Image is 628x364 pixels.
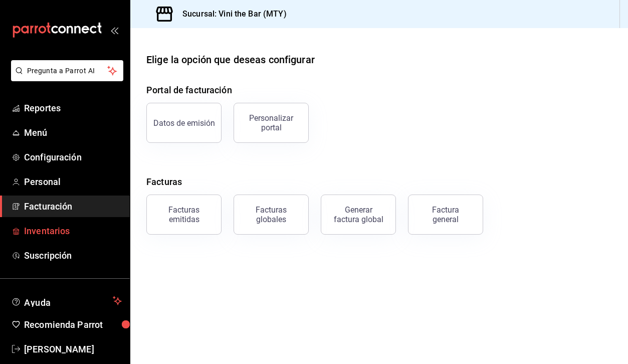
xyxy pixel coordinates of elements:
[24,175,122,189] span: Personal
[146,175,612,189] h4: Facturas
[24,224,122,238] span: Inventarios
[146,83,612,97] h4: Portal de facturación
[146,195,222,235] button: Facturas emitidas
[110,26,118,34] button: open_drawer_menu
[24,200,122,213] span: Facturación
[27,66,108,76] span: Pregunta a Parrot AI
[153,118,215,128] div: Datos de emisión
[24,342,122,356] span: [PERSON_NAME]
[234,195,309,235] button: Facturas globales
[408,195,483,235] button: Factura general
[174,8,287,20] h3: Sucursal: Vini the Bar (MTY)
[421,205,471,224] div: Factura general
[11,60,123,81] button: Pregunta a Parrot AI
[24,150,122,164] span: Configuración
[240,113,302,132] div: Personalizar portal
[146,52,315,67] div: Elige la opción que deseas configurar
[24,126,122,139] span: Menú
[240,205,302,224] div: Facturas globales
[7,73,123,83] a: Pregunta a Parrot AI
[24,295,109,307] span: Ayuda
[24,101,122,115] span: Reportes
[234,103,309,143] button: Personalizar portal
[333,205,383,224] div: Generar factura global
[24,318,122,331] span: Recomienda Parrot
[24,249,122,262] span: Suscripción
[153,205,215,224] div: Facturas emitidas
[321,195,396,235] button: Generar factura global
[146,103,222,143] button: Datos de emisión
